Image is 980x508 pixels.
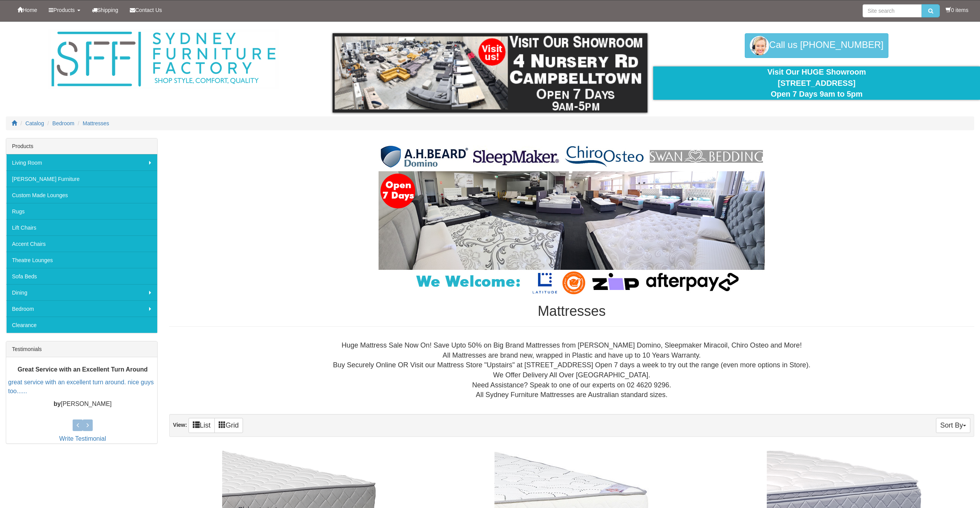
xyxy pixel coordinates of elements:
a: Shipping [86,0,124,20]
a: Custom Made Lounges [6,187,157,203]
b: by [54,401,61,407]
a: Contact Us [124,0,168,20]
a: Living Room [6,154,157,170]
a: great service with an excellent turn around. nice guys too...... [8,379,154,394]
a: Rugs [6,203,157,219]
li: 0 items [946,6,968,14]
img: Mattresses [379,142,765,296]
a: Dining [6,284,157,300]
a: Grid [214,418,243,433]
a: Accent Chairs [6,235,157,252]
b: Great Service with an Excellent Turn Around [17,366,148,373]
img: Sydney Furniture Factory [48,29,279,89]
div: Products [6,138,157,154]
span: Home [23,7,37,13]
a: List [189,418,215,433]
a: Bedroom [6,300,157,317]
div: Visit Our HUGE Showroom [STREET_ADDRESS] Open 7 Days 9am to 5pm [659,66,974,100]
h1: Mattresses [169,303,974,319]
div: Testimonials [6,341,157,357]
span: Products [53,7,75,13]
a: Sofa Beds [6,268,157,284]
input: Site search [863,4,922,17]
a: Mattresses [83,120,109,126]
img: showroom.gif [333,33,648,113]
a: Bedroom [53,120,75,126]
a: Clearance [6,317,157,333]
span: Shipping [97,7,119,13]
button: Sort By [936,418,970,433]
a: Theatre Lounges [6,252,157,268]
p: [PERSON_NAME] [8,400,157,409]
strong: View: [173,422,187,428]
a: Catalog [25,120,44,126]
div: Huge Mattress Sale Now On! Save Upto 50% on Big Brand Mattresses from [PERSON_NAME] Domino, Sleep... [175,341,968,400]
a: Lift Chairs [6,219,157,235]
a: Products [43,0,86,20]
a: [PERSON_NAME] Furniture [6,170,157,187]
span: Contact Us [135,7,162,13]
a: Write Testimonial [59,435,106,442]
a: Home [12,0,43,20]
